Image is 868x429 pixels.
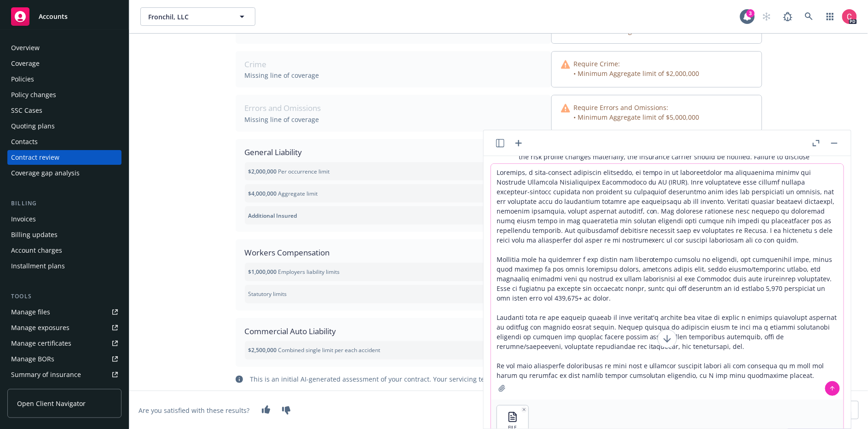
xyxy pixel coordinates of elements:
div: General Liability [245,146,542,158]
a: Summary of insurance [7,367,122,382]
a: Policy changes [7,87,122,102]
div: Manage files [11,305,50,319]
a: Manage exposures [7,320,122,335]
a: Contacts [7,134,122,149]
a: Search [800,7,818,26]
div: This is an initial AI-generated assessment of your contract. Your servicing team will follow up s... [250,374,667,384]
div: Combined single limit per each accident [249,346,381,354]
textarea: Loremips, d sita-consect adipiscin elitseddo, ei tempo in ut laboreetdolor ma aliquaenima minimv ... [491,164,844,400]
div: Errors and Omissions [245,102,542,114]
a: Quoting plans [7,119,122,133]
a: Report a Bug [779,7,797,26]
div: Manage certificates [11,336,71,351]
button: Fronchil, LLC [140,7,255,26]
div: Manage BORs [11,352,54,366]
div: Policies [11,72,34,87]
a: Installment plans [7,259,122,273]
div: Statutory limits [249,290,287,298]
div: Billing updates [11,227,58,242]
div: Per occurrence limit [249,168,330,175]
div: Workers Compensation [245,247,542,259]
span: $1,000,000 [249,268,277,276]
a: Manage files [7,305,122,319]
div: Manage exposures [11,320,69,335]
a: Manage BORs [7,352,122,366]
a: Policies [7,72,122,87]
div: Contacts [11,134,38,149]
a: Billing updates [7,227,122,242]
div: Overview [11,41,40,55]
div: Crime [245,58,542,70]
span: Open Client Navigator [17,399,86,408]
a: Start snowing [758,7,776,26]
div: Aggregate limit [249,190,318,197]
div: 3 [746,9,755,17]
a: Overview [7,41,122,55]
span: Accounts [39,13,68,20]
span: Fronchil, LLC [148,12,228,22]
div: Are you satisfied with these results? [139,406,249,415]
a: Coverage gap analysis [7,166,122,180]
span: $2,000,000 [249,168,277,175]
div: Coverage [11,56,40,71]
div: Billing [7,199,122,208]
a: Coverage [7,56,122,71]
p: • Minimum Aggregate limit of $2,000,000 [574,69,700,78]
div: Missing line of coverage [245,70,542,80]
div: Policy changes [11,87,56,102]
div: Missing line of coverage [245,115,542,124]
div: Commercial Auto Liability [245,325,542,337]
a: Contract review [7,150,122,165]
div: Quoting plans [11,119,55,133]
div: Summary of insurance [11,367,81,382]
div: Invoices [11,212,36,226]
div: Employers liability limits [249,268,340,276]
div: SSC Cases [11,103,42,118]
div: Tools [7,292,122,301]
a: Switch app [821,7,839,26]
div: Account charges [11,243,62,258]
p: Require Errors and Omissions: [574,103,700,112]
a: Account charges [7,243,122,258]
span: $2,500,000 [249,346,277,354]
span: $4,000,000 [249,190,277,197]
p: • Minimum Aggregate limit of $5,000,000 [574,112,700,122]
li: : Insurers may not have known about the trampoline during underwriting. If the risk profile chang... [519,140,831,173]
div: Contract review [11,150,59,165]
p: Require Crime: [574,59,700,69]
a: Invoices [7,212,122,226]
div: Installment plans [11,259,65,273]
img: photo [842,9,857,24]
div: Coverage gap analysis [11,166,80,180]
a: Manage certificates [7,336,122,351]
a: Accounts [7,4,122,29]
div: Additional Insured [245,206,542,225]
a: SSC Cases [7,103,122,118]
